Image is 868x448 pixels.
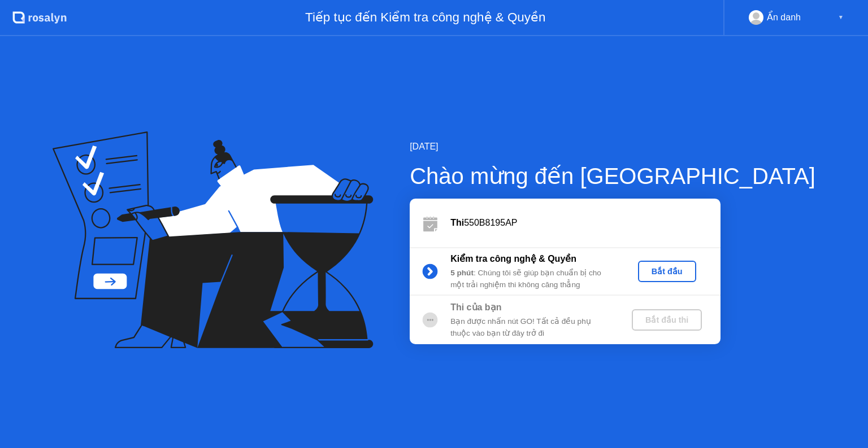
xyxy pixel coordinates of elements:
[410,159,815,193] div: Chào mừng đến [GEOGRAPHIC_DATA]
[838,10,844,25] div: ▼
[638,261,696,282] button: Bắt đầu
[643,267,692,276] div: Bắt đầu
[636,315,697,324] div: Bắt đầu thi
[450,316,613,339] div: Bạn được nhấn nút GO! Tất cả đều phụ thuộc vào bạn từ đây trở đi
[410,140,815,153] div: [DATE]
[450,267,613,291] div: : Chúng tôi sẽ giúp bạn chuẩn bị cho một trải nghiệm thi không căng thẳng
[450,269,474,277] b: 5 phút
[450,254,576,263] b: Kiểm tra công nghệ & Quyền
[450,218,464,227] b: Thi
[632,309,702,331] button: Bắt đầu thi
[450,216,721,230] div: 550B8195AP
[767,10,801,25] div: Ẩn danh
[450,302,501,312] b: Thi của bạn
